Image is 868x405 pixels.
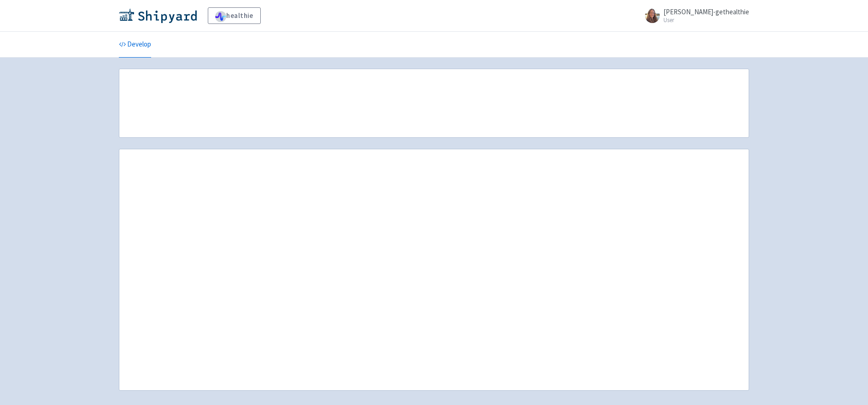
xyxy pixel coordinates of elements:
[639,8,749,23] a: [PERSON_NAME]-gethealthie User
[663,7,749,16] span: [PERSON_NAME]-gethealthie
[663,17,749,23] small: User
[208,7,261,24] a: healthie
[119,8,197,23] img: Shipyard logo
[119,32,151,58] a: Develop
